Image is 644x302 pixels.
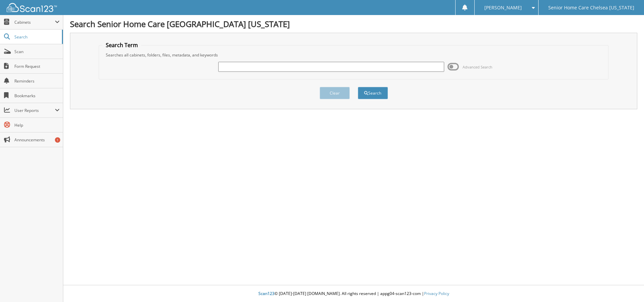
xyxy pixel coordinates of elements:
[70,18,637,29] h1: Search Senior Home Care [GEOGRAPHIC_DATA] [US_STATE]
[14,63,60,69] span: Form Request
[463,64,492,69] span: Advanced Search
[258,291,274,296] span: Scan123
[14,34,59,40] span: Search
[14,137,60,143] span: Announcements
[7,3,57,12] img: scan123-logo-white.svg
[611,270,644,302] iframe: Chat Widget
[55,137,60,143] div: 1
[14,93,60,99] span: Bookmarks
[14,19,55,25] span: Cabinets
[14,122,60,128] span: Help
[14,78,60,84] span: Reminders
[320,87,350,99] button: Clear
[548,6,634,10] span: Senior Home Care Chelsea [US_STATE]
[102,52,605,58] div: Searches all cabinets, folders, files, metadata, and keywords
[63,286,644,302] div: © [DATE]-[DATE] [DOMAIN_NAME]. All rights reserved | appg04-scan123-com |
[14,49,60,54] span: Scan
[424,291,449,296] a: Privacy Policy
[102,41,141,49] legend: Search Term
[358,87,388,99] button: Search
[14,108,55,113] span: User Reports
[484,6,522,10] span: [PERSON_NAME]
